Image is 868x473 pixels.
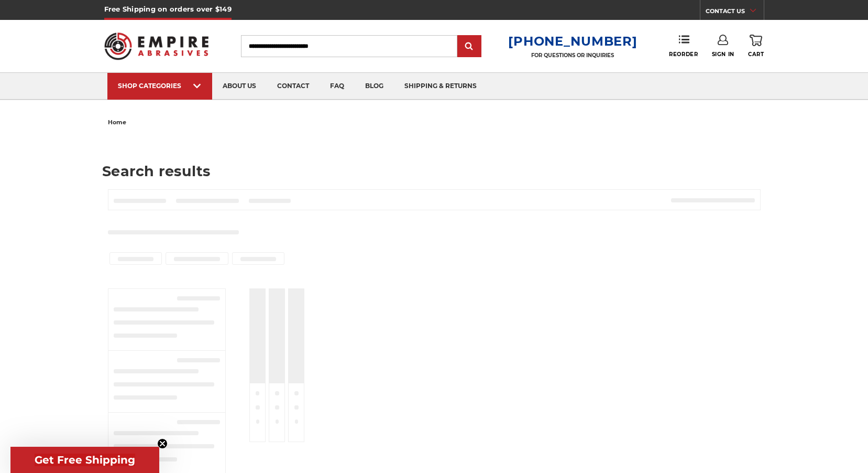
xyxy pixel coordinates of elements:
p: FOR QUESTIONS OR INQUIRIES [508,52,637,59]
a: Reorder [669,35,698,57]
div: SHOP CATEGORIES [118,82,202,90]
h1: Search results [102,164,766,178]
span: home [108,119,126,126]
a: faq [320,73,355,100]
img: Empire Abrasives [104,26,209,67]
a: contact [267,73,320,100]
input: Submit [459,36,480,57]
a: CONTACT US [706,5,764,20]
div: Get Free ShippingClose teaser [10,447,159,473]
a: [PHONE_NUMBER] [508,34,637,49]
span: Reorder [669,51,698,58]
span: Get Free Shipping [35,454,135,466]
span: Cart [748,51,764,58]
a: about us [212,73,267,100]
a: shipping & returns [394,73,487,100]
button: Close teaser [157,438,168,449]
span: Sign In [712,51,734,58]
a: blog [355,73,394,100]
a: Cart [748,35,764,58]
